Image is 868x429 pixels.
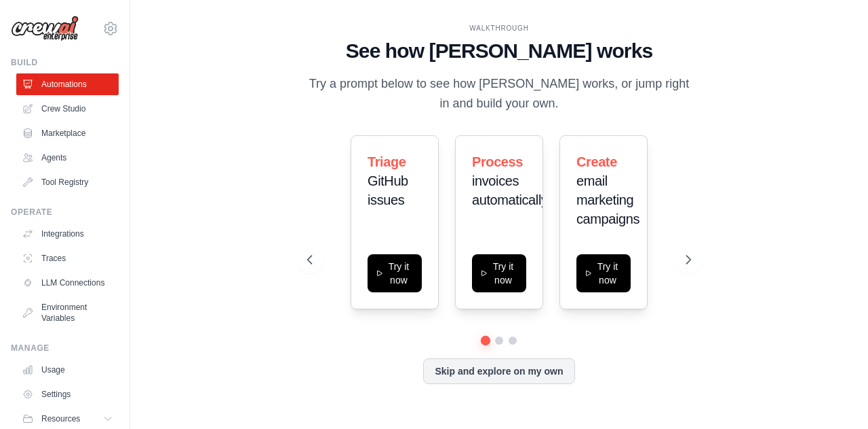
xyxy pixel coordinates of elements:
[368,154,406,169] span: Triage
[368,173,408,207] span: GitHub issues
[16,296,119,329] a: Environment Variables
[16,122,119,144] a: Marketplace
[423,358,574,384] button: Skip and explore on my own
[11,57,119,68] div: Build
[472,154,523,169] span: Process
[11,207,119,218] div: Operate
[307,74,691,114] p: Try a prompt below to see how [PERSON_NAME] works, or jump right in and build your own.
[16,171,119,193] a: Tool Registry
[11,343,119,354] div: Manage
[472,173,548,207] span: invoices automatically
[576,154,617,169] span: Create
[16,73,119,95] a: Automations
[16,247,119,269] a: Traces
[16,98,119,120] a: Crew Studio
[800,364,868,429] iframe: Chat Widget
[16,272,119,294] a: LLM Connections
[16,383,119,405] a: Settings
[41,413,80,424] span: Resources
[307,39,691,63] h1: See how [PERSON_NAME] works
[16,359,119,381] a: Usage
[307,23,691,33] div: WALKTHROUGH
[11,16,79,41] img: Logo
[576,173,639,226] span: email marketing campaigns
[368,254,422,292] button: Try it now
[472,254,526,292] button: Try it now
[576,254,631,292] button: Try it now
[16,147,119,169] a: Agents
[16,223,119,245] a: Integrations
